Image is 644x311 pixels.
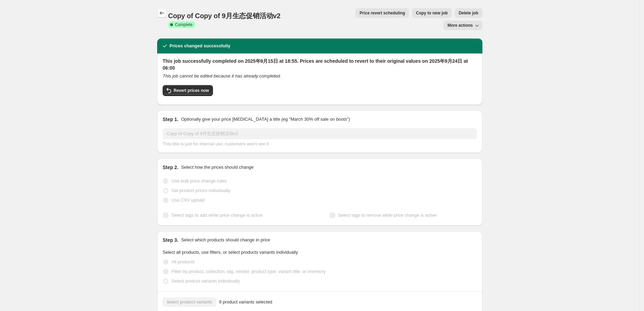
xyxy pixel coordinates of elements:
button: Copy to new job [412,8,452,18]
h2: This job successfully completed on 2025年9月15日 at 18:55. Prices are scheduled to revert to their o... [163,58,477,71]
span: Use CSV upload [172,198,204,203]
h2: Step 2. [163,164,178,171]
span: Copy of Copy of 9月生态促销活动v2 [168,12,280,20]
span: This title is just for internal use, customers won't see it [163,141,269,146]
p: Select how the prices should change [181,164,254,171]
p: Optionally give your price [MEDICAL_DATA] a title (eg "March 30% off sale on boots") [181,116,350,123]
input: 30% off holiday sale [163,128,477,139]
span: Select tags to add while price change is active [172,213,263,218]
p: Select which products should change in price [181,237,270,243]
button: More actions [443,21,482,30]
span: Filter by product, collection, tag, vendor, product type, variant title, or inventory [172,269,326,274]
button: Delete job [455,8,482,18]
span: All products [172,259,195,264]
h2: Prices changed successfully [169,43,230,49]
h2: Step 1. [163,116,178,123]
span: Set product prices individually [172,188,230,193]
h2: Step 3. [163,237,178,243]
button: Revert prices now [163,85,213,96]
span: Delete job [459,10,478,16]
span: Select all products, use filters, or select products variants individually [163,250,298,255]
span: More actions [447,23,473,28]
span: Select product variants individually [172,278,240,284]
button: Price revert scheduling [355,8,409,18]
span: Copy to new job [416,10,448,16]
button: Price change jobs [157,8,167,18]
span: 9 product variants selected [219,299,272,306]
span: Select tags to remove while price change is active [338,213,437,218]
i: This job cannot be edited because it has already completed. [163,73,281,79]
span: Revert prices now [174,88,209,93]
span: Price revert scheduling [359,10,405,16]
span: Complete [175,22,192,27]
span: Use bulk price change rules [172,178,226,183]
